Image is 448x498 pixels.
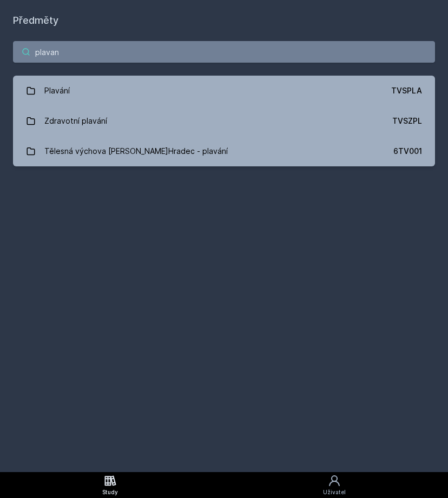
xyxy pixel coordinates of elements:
[13,13,435,28] h1: Předměty
[393,146,422,157] div: 6TV001
[13,106,435,136] a: Zdravotní plavání TVSZPL
[13,76,435,106] a: Plavání TVSPLA
[44,110,107,132] div: Zdravotní plavání
[13,41,435,63] input: Název nebo ident předmětu…
[392,116,422,126] div: TVSZPL
[102,488,118,496] div: Study
[323,488,346,496] div: Uživatel
[44,140,228,162] div: Tělesná výchova [PERSON_NAME]Hradec - plavání
[391,85,422,96] div: TVSPLA
[44,80,70,102] div: Plavání
[13,136,435,166] a: Tělesná výchova [PERSON_NAME]Hradec - plavání 6TV001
